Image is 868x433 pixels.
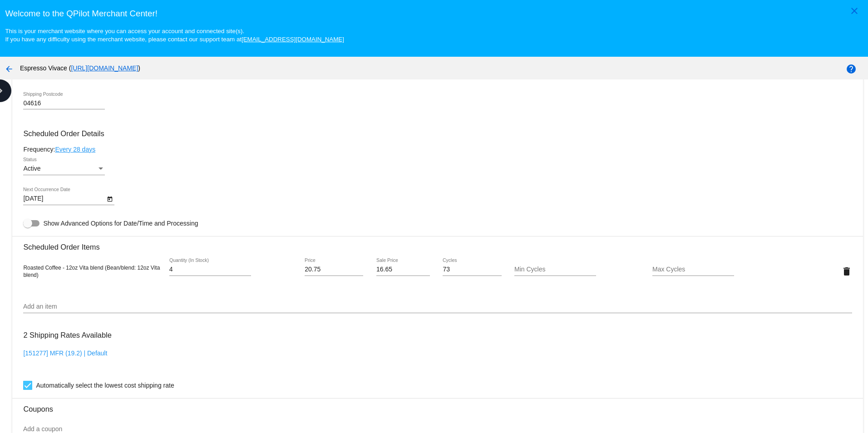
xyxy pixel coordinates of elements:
[514,266,596,273] input: Min Cycles
[849,5,860,16] mat-icon: close
[23,265,160,278] span: Roasted Coffee - 12oz Vita blend (Bean/blend: 12oz Vita blend)
[71,64,138,72] a: [URL][DOMAIN_NAME]
[23,349,107,357] a: [151277] MFR (19.2) | Default
[242,36,344,43] a: [EMAIL_ADDRESS][DOMAIN_NAME]
[20,64,140,72] span: Espresso Vivace ( )
[305,266,363,273] input: Price
[169,266,251,273] input: Quantity (In Stock)
[23,426,852,433] input: Add a coupon
[23,325,111,345] h3: 2 Shipping Rates Available
[23,236,852,251] h3: Scheduled Order Items
[43,219,198,228] span: Show Advanced Options for Date/Time and Processing
[23,129,852,138] h3: Scheduled Order Details
[23,398,852,413] h3: Coupons
[5,9,863,19] h3: Welcome to the QPilot Merchant Center!
[105,194,114,203] button: Open calendar
[23,303,852,310] input: Add an item
[55,146,95,153] a: Every 28 days
[23,165,40,172] span: Active
[376,266,430,273] input: Sale Price
[23,195,105,202] input: Next Occurrence Date
[443,266,501,273] input: Cycles
[841,266,852,277] mat-icon: delete
[23,165,105,172] mat-select: Status
[652,266,734,273] input: Max Cycles
[846,64,857,74] mat-icon: help
[23,146,852,153] div: Frequency:
[36,380,174,391] span: Automatically select the lowest cost shipping rate
[23,100,105,107] input: Shipping Postcode
[4,64,15,74] mat-icon: arrow_back
[5,28,344,43] small: This is your merchant website where you can access your account and connected site(s). If you hav...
